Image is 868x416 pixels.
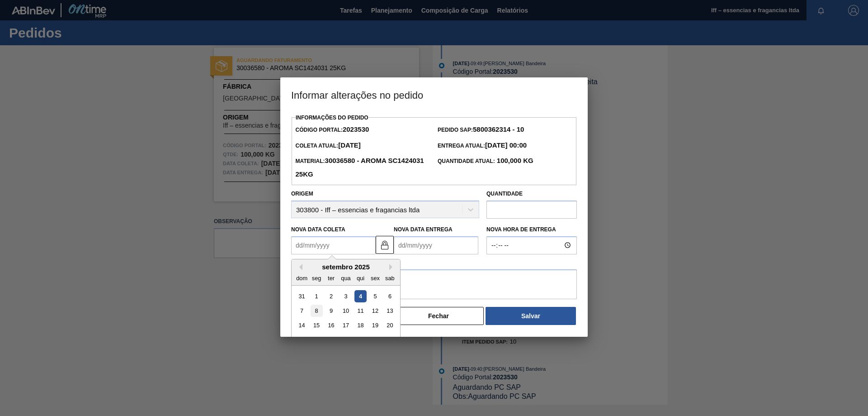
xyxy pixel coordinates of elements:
label: Nova Data Coleta [291,226,345,233]
div: Choose segunda-feira, 1 de setembro de 2025 [311,290,323,302]
div: Choose sábado, 20 de setembro de 2025 [384,319,396,331]
div: Choose domingo, 14 de setembro de 2025 [296,319,308,331]
div: Choose segunda-feira, 22 de setembro de 2025 [311,334,323,346]
div: dom [296,272,308,284]
label: Origem [291,191,313,197]
div: Choose segunda-feira, 15 de setembro de 2025 [311,319,323,331]
input: dd/mm/yyyy [291,236,376,254]
div: Choose sexta-feira, 5 de setembro de 2025 [369,290,381,302]
div: Choose quinta-feira, 18 de setembro de 2025 [354,319,367,331]
label: Quantidade [486,191,523,197]
div: qua [340,272,352,284]
strong: 5800362314 - 10 [473,125,524,133]
label: Nova Hora de Entrega [486,223,577,236]
div: ter [325,272,337,284]
div: qui [354,272,367,284]
span: Código Portal: [295,127,369,133]
div: Choose quinta-feira, 4 de setembro de 2025 [354,290,367,302]
div: Choose quarta-feira, 3 de setembro de 2025 [340,290,352,302]
span: Coleta Atual: [295,143,360,149]
div: Choose domingo, 7 de setembro de 2025 [296,305,308,317]
button: locked [376,236,394,254]
div: Choose sexta-feira, 12 de setembro de 2025 [369,305,381,317]
div: Choose terça-feira, 16 de setembro de 2025 [325,319,337,331]
input: dd/mm/yyyy [394,236,478,254]
span: Pedido SAP: [438,127,524,133]
div: Choose domingo, 21 de setembro de 2025 [296,334,308,346]
span: Entrega Atual: [438,143,527,149]
div: sex [369,272,381,284]
button: Next Month [389,264,396,270]
div: Choose terça-feira, 9 de setembro de 2025 [325,305,337,317]
div: Choose domingo, 31 de agosto de 2025 [296,290,308,302]
div: Choose sábado, 13 de setembro de 2025 [384,305,396,317]
img: locked [379,239,390,250]
strong: 100,000 KG [495,157,533,164]
strong: 30036580 - AROMA SC1424031 25KG [295,157,424,178]
div: Choose terça-feira, 2 de setembro de 2025 [325,290,337,302]
strong: [DATE] [338,141,361,149]
div: Choose sábado, 27 de setembro de 2025 [384,334,396,346]
div: Choose quinta-feira, 25 de setembro de 2025 [354,334,367,346]
div: Choose terça-feira, 23 de setembro de 2025 [325,334,337,346]
div: Choose segunda-feira, 8 de setembro de 2025 [311,305,323,317]
label: Nova Data Entrega [394,226,453,233]
label: Informações do Pedido [296,115,368,121]
button: Previous Month [296,264,302,270]
button: Fechar [393,307,484,325]
strong: 2023530 [343,125,369,133]
div: Choose quarta-feira, 24 de setembro de 2025 [340,334,352,346]
div: Choose quinta-feira, 11 de setembro de 2025 [354,305,367,317]
h3: Informar alterações no pedido [280,77,588,112]
span: Material: [295,158,424,178]
div: setembro 2025 [292,263,400,271]
label: Observação [291,257,577,270]
div: month 2025-09 [294,288,397,362]
div: Choose sexta-feira, 19 de setembro de 2025 [369,319,381,331]
div: Choose sábado, 6 de setembro de 2025 [384,290,396,302]
strong: [DATE] 00:00 [485,141,527,149]
div: Choose quarta-feira, 10 de setembro de 2025 [340,305,352,317]
button: Salvar [486,307,576,325]
span: Quantidade Atual: [438,158,533,164]
div: seg [311,272,323,284]
div: Choose quarta-feira, 17 de setembro de 2025 [340,319,352,331]
div: sab [384,272,396,284]
div: Choose sexta-feira, 26 de setembro de 2025 [369,334,381,346]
